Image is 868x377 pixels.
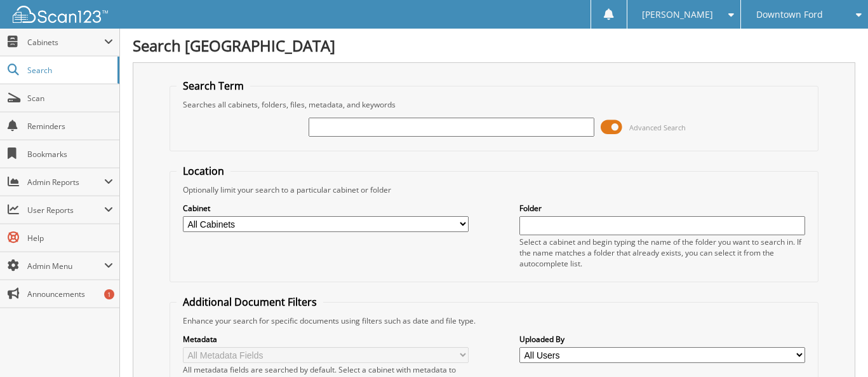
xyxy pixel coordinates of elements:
div: Searches all cabinets, folders, files, metadata, and keywords [177,99,811,110]
legend: Additional Document Filters [177,295,323,309]
span: Search [27,65,111,76]
label: Cabinet [183,203,469,214]
div: Enhance your search for specific documents using filters such as date and file type. [177,315,811,326]
div: 1 [104,289,114,299]
label: Metadata [183,334,469,345]
img: scan123-logo-white.svg [13,6,108,23]
span: Announcements [27,289,113,299]
legend: Search Term [177,79,250,93]
legend: Location [177,164,230,178]
span: Cabinets [27,37,104,48]
h1: Search [GEOGRAPHIC_DATA] [133,35,855,56]
span: Advanced Search [629,123,686,132]
span: Downtown Ford [756,11,823,18]
span: Scan [27,93,113,104]
span: User Reports [27,205,104,216]
label: Uploaded By [519,334,805,345]
span: Admin Reports [27,177,104,188]
span: [PERSON_NAME] [642,11,713,18]
span: Help [27,233,113,243]
span: Reminders [27,121,113,132]
div: Select a cabinet and begin typing the name of the folder you want to search in. If the name match... [519,236,805,269]
div: Optionally limit your search to a particular cabinet or folder [177,184,811,195]
label: Folder [519,203,805,214]
span: Admin Menu [27,261,104,271]
span: Bookmarks [27,149,113,160]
